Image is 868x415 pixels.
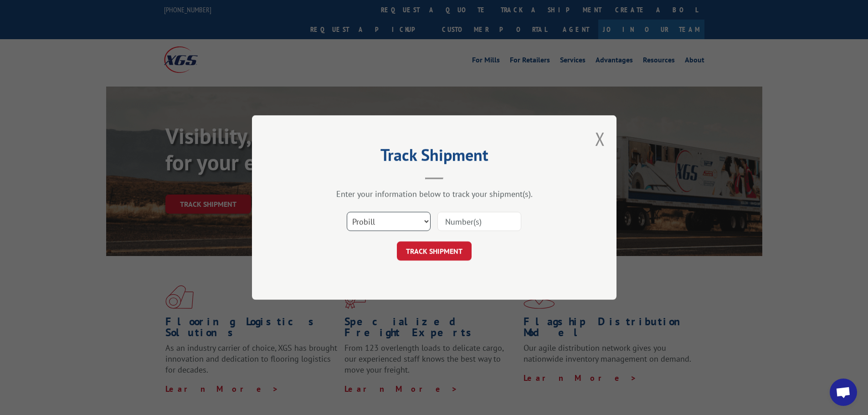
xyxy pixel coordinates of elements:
input: Number(s) [437,212,521,231]
h2: Track Shipment [298,149,571,166]
div: Enter your information below to track your shipment(s). [298,189,571,199]
button: TRACK SHIPMENT [397,241,472,261]
button: Close modal [595,127,605,151]
div: Open chat [830,379,857,406]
